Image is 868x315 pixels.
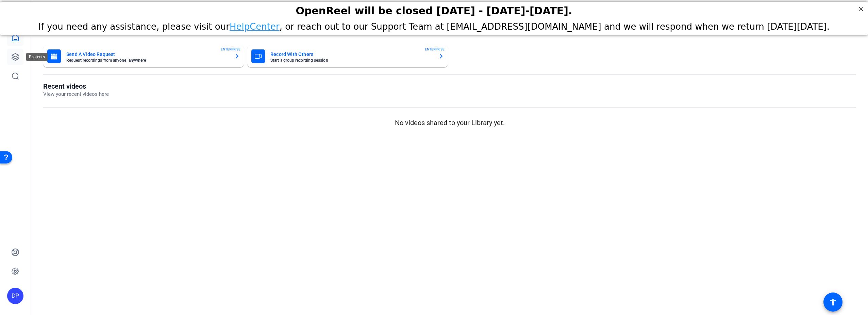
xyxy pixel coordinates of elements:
[270,50,433,58] mat-card-title: Record With Others
[829,298,837,306] mat-icon: accessibility
[43,45,244,67] button: Send A Video RequestRequest recordings from anyone, anywhereENTERPRISE
[9,3,859,15] div: OpenReel will be closed [DATE] - [DATE]-[DATE].
[221,47,240,52] span: ENTERPRISE
[38,20,830,30] span: If you need any assistance, please visit our , or reach out to our Support Team at [EMAIL_ADDRESS...
[66,50,229,58] mat-card-title: Send A Video Request
[247,45,448,67] button: Record With OthersStart a group recording sessionENTERPRISE
[43,90,109,98] p: View your recent videos here
[7,288,23,304] div: DP
[43,82,109,90] h1: Recent videos
[26,53,48,61] div: Projects
[66,58,229,62] mat-card-subtitle: Request recordings from anyone, anywhere
[43,118,856,128] p: No videos shared to your Library yet.
[230,20,280,30] a: HelpCenter
[270,58,433,62] mat-card-subtitle: Start a group recording session
[425,47,445,52] span: ENTERPRISE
